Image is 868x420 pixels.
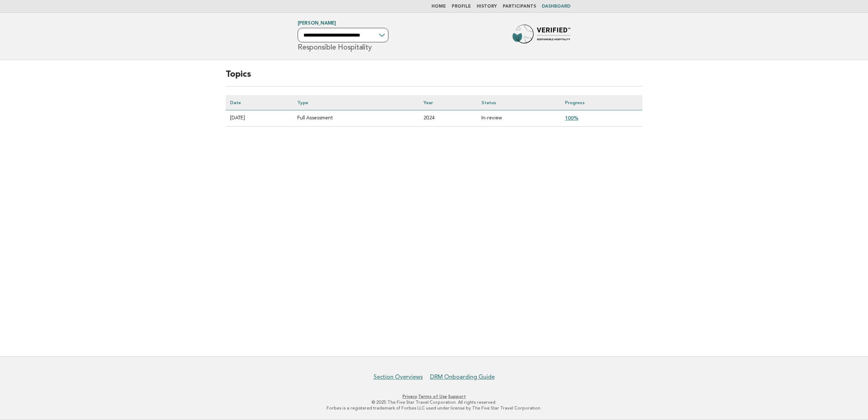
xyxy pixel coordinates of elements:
[419,110,477,126] td: 2024
[298,21,388,51] h1: Responsible Hospitality
[477,95,561,110] th: Status
[293,95,419,110] th: Type
[213,399,655,405] p: © 2025 The Five Star Travel Corporation. All rights reserved.
[448,394,466,399] a: Support
[477,110,561,126] td: In-review
[542,4,570,9] a: Dashboard
[293,110,419,126] td: Full Assessment
[561,95,642,110] th: Progress
[565,115,578,121] a: 100%
[503,4,536,9] a: Participants
[226,69,642,86] h2: Topics
[403,394,417,399] a: Privacy
[213,405,655,411] p: Forbes is a registered trademark of Forbes LLC used under license by The Five Star Travel Corpora...
[419,95,477,110] th: Year
[226,95,293,110] th: Date
[226,110,293,126] td: [DATE]
[477,4,497,9] a: History
[431,4,446,9] a: Home
[430,373,495,381] a: DRM Onboarding Guide
[374,373,423,381] a: Section Overviews
[298,21,336,26] a: [PERSON_NAME]
[452,4,471,9] a: Profile
[418,394,447,399] a: Terms of Use
[213,394,655,399] p: · ·
[512,25,570,48] img: Forbes Travel Guide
